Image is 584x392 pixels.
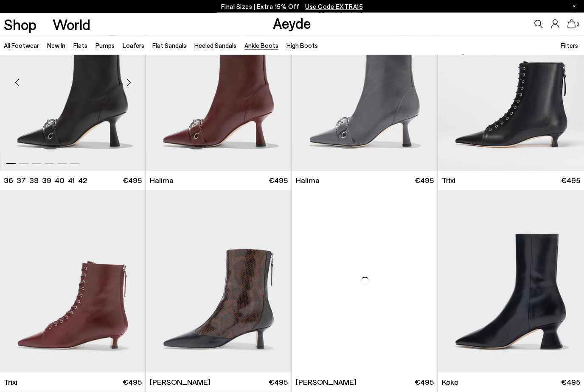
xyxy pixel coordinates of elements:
div: Previous slide [4,70,30,95]
p: Final Sizes | Extra 15% Off [221,1,363,12]
a: Loafers [123,42,144,49]
a: High Boots [286,42,318,49]
a: [PERSON_NAME] €495 [146,373,292,392]
a: Koko €495 [438,373,584,392]
span: Filters [561,42,578,49]
span: €495 [269,175,288,186]
span: Koko [442,377,458,387]
a: Shop [4,17,36,32]
span: [PERSON_NAME] [296,377,357,387]
span: [PERSON_NAME] [150,377,211,387]
li: 41 [68,175,75,186]
a: [PERSON_NAME] €495 [292,373,438,392]
a: New In [47,42,65,49]
a: Flat Sandals [152,42,186,49]
a: All Footwear [4,42,39,49]
span: €495 [123,377,142,387]
a: Flats [73,42,87,49]
li: 40 [55,175,65,186]
a: Halima €495 [292,171,438,190]
a: Pumps [95,42,115,49]
img: Sila Dual-Toned Boots [292,190,438,373]
img: Koko Regal Heel Boots [438,190,584,373]
span: €495 [415,377,434,387]
span: €495 [269,377,288,387]
li: 37 [17,175,26,186]
a: World [53,17,90,32]
span: 0 [576,22,580,27]
li: 38 [29,175,39,186]
span: €495 [415,175,434,186]
a: 0 [567,19,576,29]
span: €495 [123,175,142,186]
span: Navigate to /collections/ss25-final-sizes [305,3,363,10]
a: Trixi €495 [438,171,584,190]
li: 36 [4,175,13,186]
div: Next slide [116,70,141,95]
span: Trixi [442,175,455,186]
a: Heeled Sandals [194,42,236,49]
span: Trixi [4,377,17,387]
span: Halima [150,175,174,186]
span: €495 [561,175,580,186]
span: Halima [296,175,320,186]
li: 39 [42,175,51,186]
li: 42 [78,175,87,186]
img: Sila Dual-Toned Boots [146,190,292,373]
a: Aeyde [273,14,311,32]
ul: variant [4,175,84,186]
a: Ankle Boots [244,42,278,49]
span: €495 [561,377,580,387]
a: Halima €495 [146,171,292,190]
